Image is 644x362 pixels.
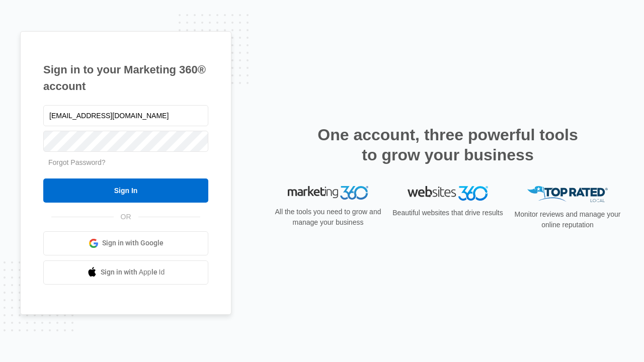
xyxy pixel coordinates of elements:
[288,186,368,200] img: Marketing 360
[43,178,208,203] input: Sign In
[102,238,164,248] span: Sign in with Google
[511,209,624,230] p: Monitor reviews and manage your online reputation
[48,158,106,166] a: Forgot Password?
[43,61,208,95] h1: Sign in to your Marketing 360® account
[43,260,208,285] a: Sign in with Apple Id
[43,105,208,126] input: Email
[527,186,608,203] img: Top Rated Local
[408,186,488,201] img: Websites 360
[43,231,208,255] a: Sign in with Google
[101,267,165,278] span: Sign in with Apple Id
[391,208,504,218] p: Beautiful websites that drive results
[114,212,138,222] span: OR
[314,125,581,165] h2: One account, three powerful tools to grow your business
[272,207,384,228] p: All the tools you need to grow and manage your business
